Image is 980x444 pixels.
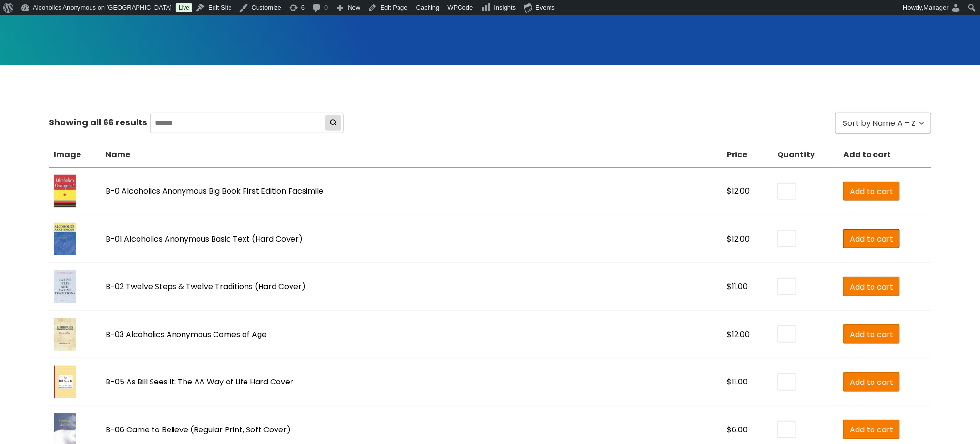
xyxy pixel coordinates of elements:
a: Add to cart [843,324,900,344]
a: B-02 Twelve Steps & Twelve Traditions (Hard Cover) [106,281,306,292]
a: B-06 Came to Believe (Regular Print, Soft Cover) [106,424,291,435]
span: Price [727,150,748,160]
a: Add to cart [843,420,900,439]
a: Add to cart [843,372,900,392]
a: Live [176,3,192,12]
img: B-02 Twelve Steps & Twelve Traditions (Hard Cover) [54,270,76,303]
img: B-0 Alcoholics Anonymous Big Book First Edition Facsimile [54,175,76,208]
span: Manager [924,4,949,11]
span: 12.00 [732,185,750,197]
span: Add to cart [850,185,893,198]
span: Add to cart [850,328,893,340]
span: Add to cart [850,281,893,293]
span: Quantity [777,150,815,160]
a: B-01 Alcoholics Anonymous Basic Text (Hard Cover) [106,233,303,245]
span: Add to cart [850,233,893,245]
span: $ [727,376,732,387]
span: $ [727,329,732,340]
span: Add to cart [850,424,893,436]
a: Add to cart [843,229,900,248]
a: B-03 Alcoholics Anonymous Comes of Age [106,329,267,340]
img: B-01 Alcoholics Anonymous Basic Text (Hard Cover) [54,223,76,256]
span: Showing all 66 results [49,115,147,130]
a: Add to cart [843,182,900,201]
span: $ [727,281,732,292]
img: B-03 Alcoholics Anonymous Comes of Age [54,318,76,351]
span: Add to cart [843,150,891,160]
span: 6.00 [732,424,748,435]
span: 11.00 [732,281,748,292]
span: 12.00 [732,329,750,340]
span: Name [106,150,130,160]
span: 12.00 [732,233,750,245]
img: B-05 As Bill Sees It: The AA Way of Life Hard Cover [54,366,76,398]
span: Sort by Name A – Z [843,117,916,130]
span: Image [54,150,81,160]
a: B-05 As Bill Sees It: The AA Way of Life Hard Cover [106,376,294,387]
span: Insights [494,4,516,11]
span: $ [727,185,732,197]
span: Add to cart [850,376,893,388]
span: $ [727,233,732,245]
span: 11.00 [732,376,748,387]
span: $ [727,424,732,435]
a: Add to cart [843,277,900,296]
a: B-0 Alcoholics Anonymous Big Book First Edition Facsimile [106,185,324,197]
